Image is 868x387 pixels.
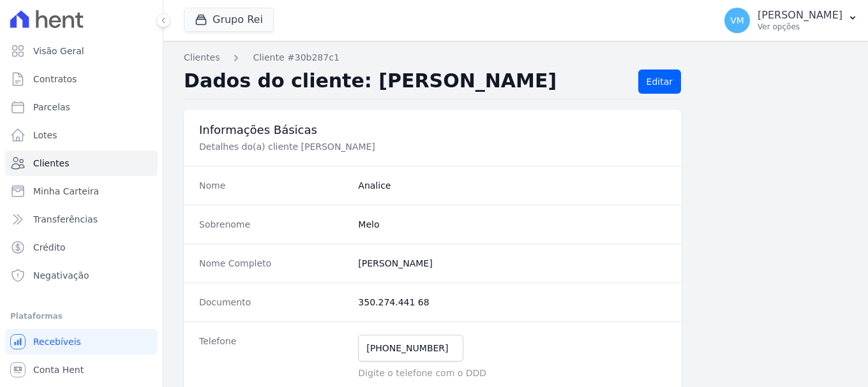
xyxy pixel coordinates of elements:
p: Digite o telefone com o DDD [358,367,666,379]
h3: Informações Básicas [199,122,666,138]
span: Crédito [33,241,66,254]
span: Visão Geral [33,45,84,57]
dt: Documento [199,296,348,309]
span: Conta Hent [33,363,84,376]
p: Ver opções [758,22,842,32]
a: Crédito [5,235,158,260]
span: Recebíveis [33,335,81,348]
dt: Nome [199,179,348,192]
dd: 350.274.441 68 [358,296,666,309]
nav: Breadcrumb [184,51,848,64]
a: Negativação [5,263,158,288]
button: VM [PERSON_NAME] Ver opções [714,3,868,38]
a: Lotes [5,122,158,148]
span: Clientes [33,157,69,170]
dd: Melo [358,218,666,231]
dt: Sobrenome [199,218,348,231]
p: [PERSON_NAME] [758,9,842,22]
dt: Telefone [199,335,348,379]
dd: [PERSON_NAME] [358,257,666,270]
span: Lotes [33,129,57,142]
span: VM [730,16,744,25]
button: Grupo Rei [184,8,274,32]
a: Clientes [184,51,220,64]
a: Transferências [5,207,158,232]
h2: Dados do cliente: [PERSON_NAME] [184,69,628,94]
p: Detalhes do(a) cliente [PERSON_NAME] [199,140,628,153]
a: Parcelas [5,94,158,120]
a: Visão Geral [5,38,158,64]
a: Editar [638,69,681,94]
span: Parcelas [33,101,70,113]
dt: Nome Completo [199,257,348,270]
a: Minha Carteira [5,179,158,204]
a: Conta Hent [5,357,158,383]
a: Clientes [5,150,158,176]
span: Contratos [33,73,77,85]
a: Recebíveis [5,329,158,354]
a: Contratos [5,66,158,92]
span: Negativação [33,269,89,282]
div: Plataformas [10,309,153,324]
span: Transferências [33,213,98,226]
dd: Analice [358,179,666,192]
a: Cliente #30b287c1 [253,51,339,64]
span: Minha Carteira [33,185,99,198]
